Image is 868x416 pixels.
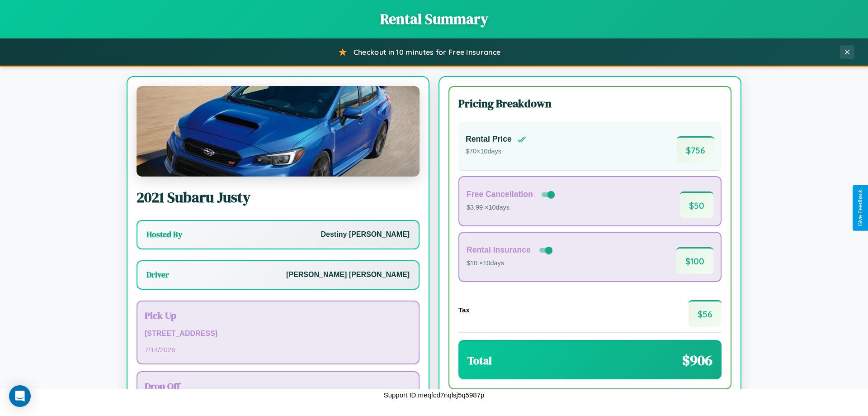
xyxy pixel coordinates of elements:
[321,228,410,241] p: Destiny [PERSON_NAME]
[146,269,169,280] h3: Driver
[680,191,713,218] span: $ 50
[676,247,713,274] span: $ 100
[467,258,554,269] p: $10 × 10 days
[286,268,410,282] p: [PERSON_NAME] [PERSON_NAME]
[137,86,420,177] img: Subaru Justy
[146,229,182,240] h3: Hosted By
[466,134,512,144] h4: Rental Price
[689,300,722,327] span: $ 56
[467,202,557,214] p: $3.99 × 10 days
[145,344,411,356] p: 7 / 14 / 2026
[354,48,500,57] span: Checkout in 10 minutes for Free Insurance
[467,353,492,368] h3: Total
[145,309,411,322] h3: Pick Up
[9,385,31,407] div: Open Intercom Messenger
[145,327,411,340] p: [STREET_ADDRESS]
[458,306,470,314] h4: Tax
[9,9,859,29] h1: Rental Summary
[384,389,485,401] p: Support ID: meqfcd7nqlsj5q5987p
[857,190,863,226] div: Give Feedback
[467,245,531,255] h4: Rental Insurance
[677,136,714,163] span: $ 756
[145,379,411,392] h3: Drop Off
[467,190,533,199] h4: Free Cancellation
[466,146,526,158] p: $ 70 × 10 days
[137,187,420,207] h2: 2021 Subaru Justy
[682,350,712,370] span: $ 906
[458,96,722,111] h3: Pricing Breakdown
